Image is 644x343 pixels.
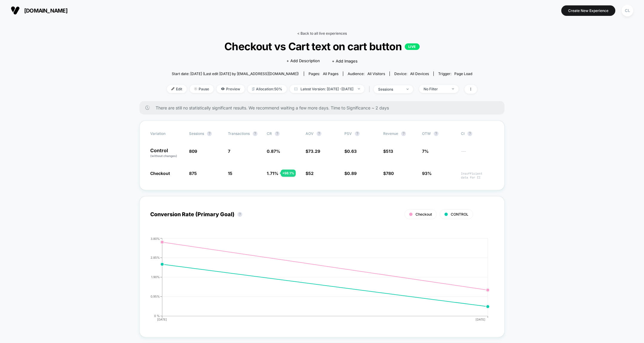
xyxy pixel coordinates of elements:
span: --- [461,150,494,158]
button: ? [237,212,242,217]
span: $ [383,149,393,154]
span: 780 [386,171,394,176]
span: Edit [167,85,187,93]
span: Allocation: 50% [248,85,287,93]
img: end [407,89,409,90]
div: CL [622,5,633,16]
span: Checkout vs Cart text on cart button [183,40,461,53]
span: 7% [422,149,429,154]
button: ? [207,131,212,136]
span: Pause [190,85,214,93]
span: There are still no statistically significant results. We recommend waiting a few more days . Time... [156,105,493,110]
button: ? [317,131,321,136]
span: Sessions [189,131,204,136]
tspan: 0 % [154,314,160,318]
div: No Filter [424,87,447,91]
tspan: [DATE] [157,318,167,321]
button: CL [620,4,635,17]
img: edit [171,87,174,90]
span: $ [383,171,394,176]
span: All Visitors [367,71,385,76]
button: [DOMAIN_NAME] [9,6,69,15]
span: 809 [189,149,197,154]
span: Page Load [454,71,472,76]
span: 1.71 % [267,171,278,176]
span: Variation [150,131,183,136]
button: ? [434,131,438,136]
tspan: 2.85% [151,256,160,259]
span: [DOMAIN_NAME] [24,7,68,14]
span: | [367,85,374,94]
span: Start date: [DATE] (Last edit [DATE] by [EMAIL_ADDRESS][DOMAIN_NAME]) [172,71,299,76]
img: Visually logo [11,6,20,15]
span: $ [306,171,314,176]
button: ? [275,131,280,136]
p: LIVE [405,43,420,50]
span: all pages [323,71,338,76]
span: PSV [344,131,352,136]
span: 93% [422,171,432,176]
span: Checkout [150,171,170,176]
img: rebalance [252,87,254,91]
p: Control [150,148,183,158]
button: ? [401,131,406,136]
button: Create New Experience [561,5,615,16]
span: 0.89 [347,171,357,176]
span: CI [461,131,494,136]
span: CONTROL [451,212,468,217]
tspan: 0.95% [151,295,160,298]
span: 15 [228,171,232,176]
span: 0.63 [347,149,357,154]
span: (without changes) [150,154,177,158]
img: calendar [294,87,298,90]
span: Revenue [383,131,398,136]
span: Preview [217,85,245,93]
span: all devices [410,71,429,76]
span: Transactions [228,131,250,136]
span: $ [344,149,357,154]
div: Trigger: [438,71,472,76]
span: OTW [422,131,455,136]
tspan: [DATE] [476,318,485,321]
span: $ [344,171,357,176]
span: + Add Images [332,59,358,63]
span: Device: [390,71,433,76]
span: AOV [306,131,314,136]
tspan: 1.90% [151,275,160,279]
button: ? [355,131,360,136]
span: 52 [308,171,314,176]
span: 0.87 % [267,149,280,154]
button: ? [467,131,472,136]
span: Insufficient data for CI [461,172,494,179]
span: Latest Version: [DATE] - [DATE] [290,85,364,93]
img: end [194,87,197,90]
span: + Add Description [286,58,320,64]
div: + 98.1 % [281,170,296,177]
span: 875 [189,171,197,176]
img: end [452,88,454,89]
span: 73.29 [308,149,320,154]
span: 513 [386,149,393,154]
span: 7 [228,149,230,154]
div: Audience: [348,71,385,76]
div: Pages: [309,71,338,76]
button: ? [253,131,257,136]
a: < Back to all live experiences [297,31,347,36]
span: CR [267,131,272,136]
span: Checkout [415,212,432,217]
tspan: 3.80% [151,237,160,240]
span: $ [306,149,320,154]
img: end [358,88,360,89]
div: CONVERSION_RATE [144,237,488,327]
div: sessions [378,87,402,92]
